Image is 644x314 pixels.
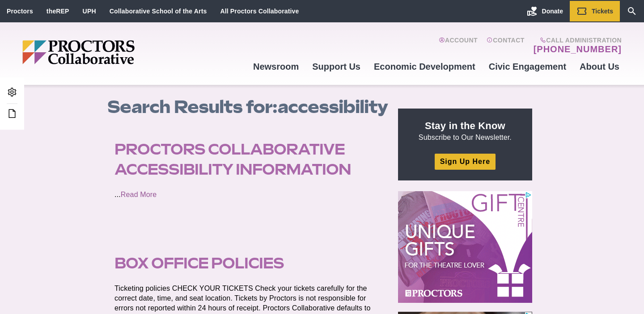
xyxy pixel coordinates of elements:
span: Call Administration [531,37,622,44]
a: Box Office Policies [114,254,284,272]
p: ... [114,190,377,200]
a: Search [620,1,644,21]
a: Collaborative School of the Arts [110,8,207,15]
a: All Proctors Collaborative [220,8,299,15]
a: Sign Up Here [435,154,496,169]
a: Contact [487,37,525,54]
a: theREP [47,8,69,15]
a: Account [439,37,478,54]
h1: accessibility [107,97,388,117]
span: Donate [542,8,563,15]
a: Civic Engagement [482,54,573,79]
a: Donate [520,1,570,21]
a: Proctors Collaborative Accessibility Information [114,140,351,178]
a: Economic Development [367,54,482,79]
a: Edit this Post/Page [4,106,20,122]
span: Tickets [592,8,613,15]
p: Subscribe to Our Newsletter. [409,119,521,142]
strong: Stay in the Know [425,120,505,131]
a: About Us [573,54,626,79]
a: Support Us [305,54,367,79]
a: Newsroom [246,54,305,79]
img: Proctors logo [22,40,203,64]
a: Tickets [570,1,620,21]
a: Proctors [7,8,33,15]
a: UPH [83,8,96,15]
a: Read More [121,191,157,198]
span: Search Results for: [107,96,277,117]
iframe: Advertisement [398,191,532,303]
a: [PHONE_NUMBER] [534,44,622,54]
